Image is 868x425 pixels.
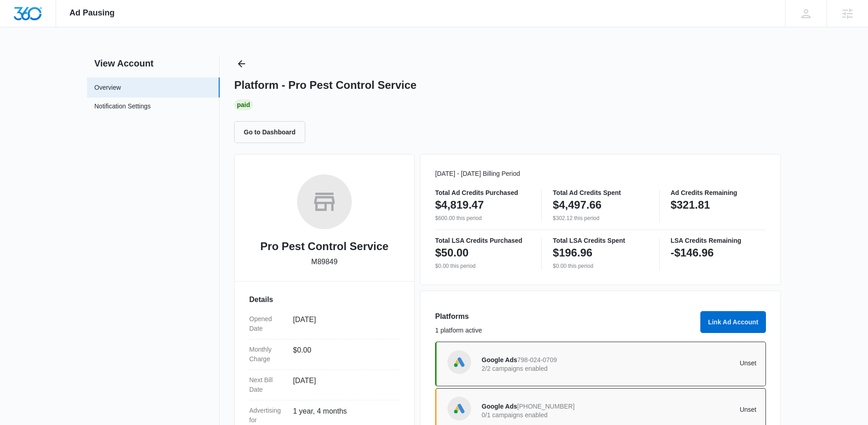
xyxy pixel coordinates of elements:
img: Google Ads [452,402,466,415]
p: 1 platform active [435,326,695,335]
p: $196.96 [553,246,592,260]
p: [DATE] - [DATE] Billing Period [435,169,766,179]
p: -$146.96 [671,246,714,260]
p: $4,819.47 [435,198,484,212]
h1: Platform - Pro Pest Control Service [234,78,416,92]
span: Ad Pausing [70,8,115,18]
dt: Monthly Charge [249,345,286,364]
p: Total LSA Credits Purchased [435,237,530,244]
span: Google Ads [482,403,517,410]
div: Next Bill Date[DATE] [249,370,400,400]
a: Notification Settings [94,102,151,113]
span: 798-024-0709 [517,356,557,364]
p: $0.00 this period [435,262,530,270]
dt: Next Bill Date [249,375,286,394]
span: [PHONE_NUMBER] [517,403,575,410]
p: $50.00 [435,246,468,260]
h3: Details [249,294,400,305]
p: $4,497.66 [553,198,601,212]
dt: Opened Date [249,314,286,333]
p: Unset [619,406,757,413]
p: Unset [619,360,757,366]
p: 0/1 campaigns enabled [482,412,619,418]
a: Go to Dashboard [234,128,311,136]
div: Opened Date[DATE] [249,309,400,339]
dd: $0.00 [293,345,392,364]
dd: [DATE] [293,375,392,394]
span: Google Ads [482,356,517,364]
img: Google Ads [452,355,466,369]
p: $302.12 this period [553,214,648,222]
a: Google AdsGoogle Ads798-024-07092/2 campaigns enabledUnset [435,342,766,386]
h3: Platforms [435,311,695,322]
button: Link Ad Account [700,311,766,333]
p: Total Ad Credits Purchased [435,189,530,196]
p: $0.00 this period [553,262,648,270]
h2: View Account [87,56,220,70]
p: $321.81 [671,198,710,212]
p: Total LSA Credits Spent [553,237,648,244]
p: LSA Credits Remaining [671,237,766,244]
p: M89849 [311,256,338,267]
dd: 1 year, 4 months [293,406,392,425]
p: 2/2 campaigns enabled [482,365,619,372]
div: Monthly Charge$0.00 [249,339,400,370]
a: Overview [94,83,121,92]
p: $600.00 this period [435,214,530,222]
p: Ad Credits Remaining [671,189,766,196]
div: Paid [234,99,253,110]
button: Back [234,56,249,71]
button: Go to Dashboard [234,121,305,143]
p: Total Ad Credits Spent [553,189,648,196]
dd: [DATE] [293,314,392,333]
h2: Pro Pest Control Service [260,238,388,255]
dt: Advertising for [249,406,286,425]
